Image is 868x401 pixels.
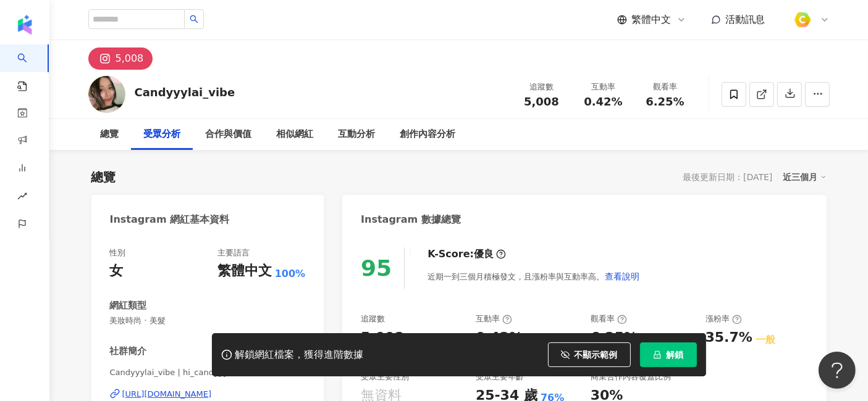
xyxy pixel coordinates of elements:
div: 6.25% [591,328,638,347]
div: 優良 [474,247,494,261]
div: 追蹤數 [518,81,565,93]
div: 觀看率 [642,81,689,93]
div: 解鎖網紅檔案，獲得進階數據 [235,349,364,362]
div: 女 [110,262,124,281]
button: 解鎖 [640,342,697,367]
div: 互動率 [476,313,512,325]
div: 互動分析 [339,127,376,142]
div: 網紅類型 [110,299,147,312]
div: Candyyylai_vibe [135,85,235,100]
div: 5,008 [361,328,404,347]
div: 35.7% [706,328,752,347]
span: search [190,15,198,23]
span: 0.42% [584,96,622,108]
div: 主要語言 [217,247,250,258]
span: 活動訊息 [726,14,765,25]
div: 5,008 [116,50,144,67]
span: 不顯示範例 [575,350,618,360]
div: 合作與價值 [206,127,252,142]
div: 受眾分析 [144,127,181,142]
span: 100% [275,267,305,281]
span: lock [653,350,662,359]
div: Instagram 網紅基本資料 [110,213,230,226]
div: 受眾主要年齡 [476,371,524,382]
a: [URL][DOMAIN_NAME] [110,389,306,400]
div: 最後更新日期：[DATE] [683,172,772,182]
div: 創作內容分析 [400,127,456,142]
div: 性別 [110,247,126,258]
span: rise [17,184,27,212]
button: 查看說明 [604,264,640,289]
div: [URL][DOMAIN_NAME] [122,389,212,400]
div: 觀看率 [591,313,627,325]
span: 5,008 [524,95,559,108]
span: 美妝時尚 · 美髮 [110,315,306,326]
div: 相似網紅 [277,127,314,142]
span: 繁體中文 [632,13,672,27]
img: logo icon [15,15,35,35]
img: KOL Avatar [88,76,125,113]
div: 0.42% [476,328,523,347]
img: %E6%96%B9%E5%BD%A2%E7%B4%94.png [791,8,814,31]
span: 6.25% [646,96,684,108]
div: Instagram 數據總覽 [361,213,461,226]
a: search [17,44,42,93]
span: 解鎖 [667,350,684,360]
div: 總覽 [91,168,116,186]
span: 查看說明 [605,271,639,281]
div: 漲粉率 [706,313,742,325]
div: 近期一到三個月積極發文，且漲粉率與互動率高。 [428,264,640,289]
div: 商業合作內容覆蓋比例 [591,371,671,382]
div: 追蹤數 [361,313,385,325]
button: 不顯示範例 [548,342,631,367]
div: 受眾主要性別 [361,371,409,382]
div: 互動率 [580,81,627,93]
div: K-Score : [428,247,506,261]
div: 95 [361,255,392,281]
div: 繁體中文 [217,262,272,281]
div: 總覽 [101,127,119,142]
div: 近三個月 [783,169,827,185]
button: 5,008 [88,48,153,70]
